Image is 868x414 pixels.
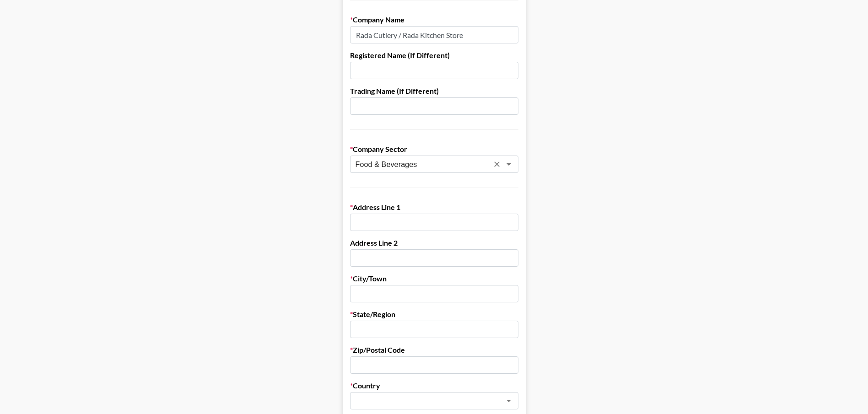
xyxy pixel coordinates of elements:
button: Clear [491,158,503,171]
label: Trading Name (If Different) [350,86,518,96]
label: Zip/Postal Code [350,345,518,355]
button: Open [502,158,515,171]
label: Address Line 1 [350,203,518,212]
label: Address Line 2 [350,238,518,247]
label: Country [350,381,518,390]
label: Company Sector [350,145,518,154]
label: Company Name [350,15,518,24]
label: City/Town [350,274,518,283]
label: Registered Name (If Different) [350,51,518,60]
button: Open [502,394,515,407]
label: State/Region [350,310,518,319]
